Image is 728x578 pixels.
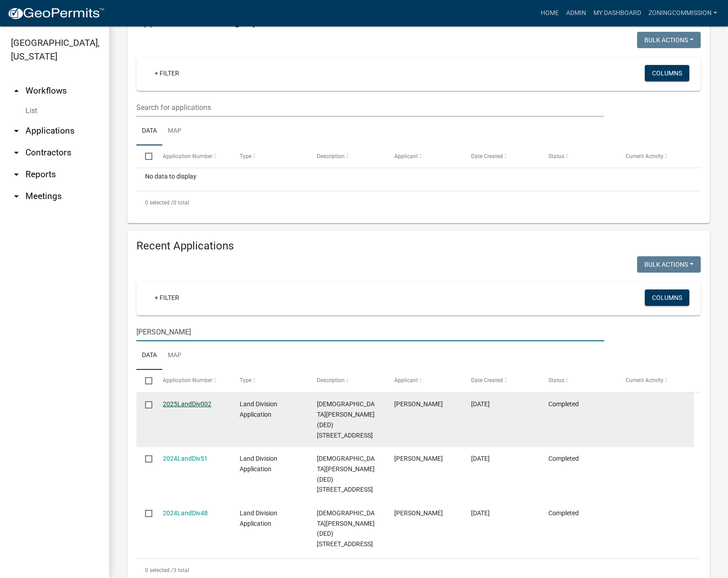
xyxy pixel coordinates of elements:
datatable-header-cell: Status [540,145,617,167]
a: 2024LandDiv51 [163,455,208,462]
span: Application Number [163,153,212,159]
datatable-header-cell: Date Created [462,370,540,392]
datatable-header-cell: Description [308,370,386,392]
datatable-header-cell: Application Number [154,145,231,167]
span: Applicant [394,377,418,384]
span: Land Division Application [240,400,277,418]
span: Application Number [163,377,212,384]
span: Status [548,153,564,159]
datatable-header-cell: Application Number [154,370,231,392]
a: Admin [562,5,590,22]
span: Dave Anthony [394,455,443,462]
span: Completed [548,400,579,408]
a: Home [537,5,562,22]
a: My Dashboard [590,5,645,22]
span: Completed [548,509,579,517]
button: Columns [645,289,689,306]
span: 09/19/2024 [471,455,490,462]
a: + Filter [147,289,186,306]
datatable-header-cell: Select [136,370,154,392]
h4: Recent Applications [136,239,701,253]
a: 2024LandDiv48 [163,509,208,517]
a: Data [136,341,162,370]
i: arrow_drop_down [11,169,22,180]
span: Completed [548,455,579,462]
datatable-header-cell: Current Activity [617,145,694,167]
span: Date Created [471,153,503,159]
a: + Filter [147,65,186,81]
span: Moorman, Vernon A (DED) 1050 L AVE 088427252300001 [317,509,375,548]
span: 09/10/2024 [471,509,490,517]
span: Status [548,377,564,384]
input: Search for applications [136,323,604,341]
datatable-header-cell: Type [231,370,308,392]
datatable-header-cell: Applicant [385,145,462,167]
span: Description [317,153,345,159]
span: Applicant [394,153,418,159]
span: Current Activity [626,153,663,159]
datatable-header-cell: Status [540,370,617,392]
span: Moorman, Vernon A (DED) 1050 L AVE 088427252300001 [317,455,375,493]
span: Type [240,153,251,159]
i: arrow_drop_down [11,125,22,136]
div: No data to display [136,168,701,191]
span: 0 selected / [145,199,173,206]
datatable-header-cell: Date Created [462,145,540,167]
datatable-header-cell: Description [308,145,386,167]
span: Land Division Application [240,455,277,473]
span: Land Division Application [240,509,277,527]
button: Bulk Actions [637,256,701,273]
input: Search for applications [136,98,604,117]
span: Description [317,377,345,384]
div: 0 total [136,191,701,214]
a: Map [162,341,187,370]
i: arrow_drop_down [11,147,22,158]
a: Map [162,117,187,146]
span: Ronna Obrien [394,509,443,517]
span: Type [240,377,251,384]
datatable-header-cell: Select [136,145,154,167]
span: Current Activity [626,377,663,384]
datatable-header-cell: Current Activity [617,370,694,392]
span: 0 selected / [145,567,173,573]
button: Bulk Actions [637,32,701,48]
span: Moorman, Vernon A (DED) 1050 L AVE 088427252300001 [317,400,375,438]
button: Columns [645,65,689,81]
i: arrow_drop_up [11,85,22,96]
datatable-header-cell: Applicant [385,370,462,392]
i: arrow_drop_down [11,191,22,202]
span: 01/29/2025 [471,400,490,408]
span: Date Created [471,377,503,384]
span: Dave Anthoney [394,400,443,408]
datatable-header-cell: Type [231,145,308,167]
a: Data [136,117,162,146]
a: 2025LandDiv002 [163,400,211,408]
a: ZoningCommission [645,5,721,22]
